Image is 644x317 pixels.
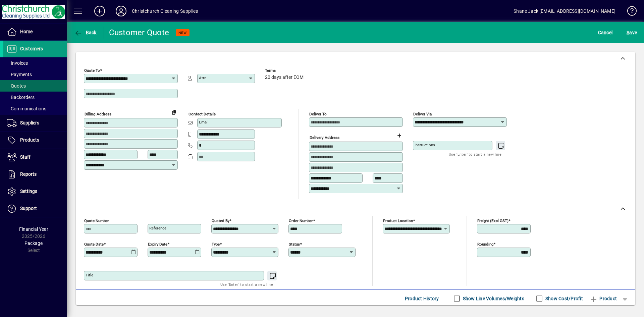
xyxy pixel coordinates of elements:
label: Show Cost/Profit [544,295,583,302]
button: Save [625,27,639,39]
span: Quotes [7,83,26,89]
div: Christchurch Cleaning Supplies [132,6,198,16]
span: Financial Year [19,226,48,232]
a: Quotes [3,80,67,92]
a: Knowledge Base [622,1,636,23]
mat-label: Reference [149,226,166,230]
span: ave [627,27,637,38]
span: Staff [20,154,31,160]
mat-label: Deliver To [309,112,327,116]
a: Invoices [3,57,67,69]
mat-label: Status [289,242,300,246]
mat-label: Instructions [415,143,435,147]
span: Reports [20,171,37,177]
span: Settings [20,189,37,194]
button: Product History [402,293,442,305]
span: S [627,30,629,35]
mat-label: Expiry date [148,242,167,246]
mat-label: Rounding [477,242,493,246]
a: Backorders [3,92,67,103]
a: Communications [3,103,67,114]
mat-label: Freight (excl GST) [477,218,508,223]
span: Product [590,293,617,304]
span: Customers [20,46,43,51]
span: NEW [178,31,187,35]
span: Cancel [598,27,613,38]
a: Reports [3,166,67,183]
span: Payments [7,72,32,77]
span: Support [20,206,37,211]
a: Support [3,200,67,217]
mat-label: Deliver via [413,112,432,116]
span: Communications [7,106,46,111]
mat-label: Quote To [84,68,100,73]
mat-hint: Use 'Enter' to start a new line [449,150,501,158]
mat-label: Quote number [84,218,109,223]
a: Products [3,132,67,149]
mat-label: Order number [289,218,313,223]
button: Back [72,27,98,39]
mat-label: Email [199,120,209,124]
span: Invoices [7,60,28,66]
button: Add [89,5,110,17]
button: Cancel [596,27,614,39]
span: Terms [265,68,305,73]
mat-label: Quote date [84,242,104,246]
button: Choose address [394,130,405,141]
label: Show Line Volumes/Weights [462,295,524,302]
button: Profile [110,5,132,17]
div: Customer Quote [109,27,169,38]
button: Product [586,293,620,305]
span: Backorders [7,95,35,100]
span: Products [20,137,39,143]
mat-label: Type [212,242,220,246]
a: Suppliers [3,115,67,131]
mat-label: Attn [199,75,206,80]
span: Back [74,30,97,35]
span: Product History [405,293,439,304]
span: Suppliers [20,120,39,125]
mat-hint: Use 'Enter' to start a new line [220,280,273,288]
button: Copy to Delivery address [169,107,179,117]
mat-label: Product location [383,218,413,223]
mat-label: Title [86,273,93,277]
app-page-header-button: Back [67,27,104,39]
a: Home [3,23,67,40]
mat-label: Quoted by [212,218,229,223]
a: Staff [3,149,67,166]
a: Settings [3,183,67,200]
span: Package [24,241,43,246]
div: Shane Jack [EMAIL_ADDRESS][DOMAIN_NAME] [514,6,615,16]
a: Payments [3,69,67,80]
span: Home [20,29,33,34]
span: 20 days after EOM [265,75,304,80]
